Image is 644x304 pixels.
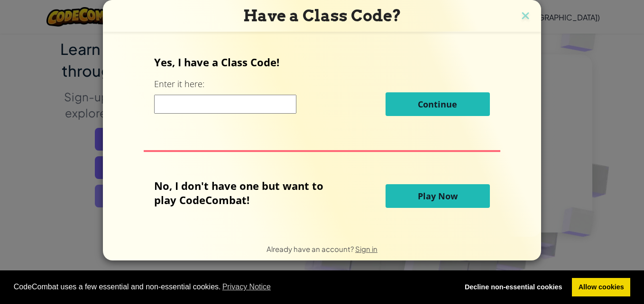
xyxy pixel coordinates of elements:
[458,278,569,297] a: deny cookies
[14,280,451,294] span: CodeCombat uses a few essential and non-essential cookies.
[154,78,204,90] label: Enter it here:
[572,278,630,297] a: allow cookies
[418,190,458,202] span: Play Now
[243,6,401,25] span: Have a Class Code?
[154,179,338,207] p: No, I don't have one but want to play CodeCombat!
[267,244,355,253] span: Already have an account?
[386,92,490,116] button: Continue
[355,244,377,253] a: Sign in
[418,98,457,110] span: Continue
[154,55,489,69] p: Yes, I have a Class Code!
[519,9,532,24] img: close icon
[221,280,273,294] a: learn more about cookies
[386,184,490,208] button: Play Now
